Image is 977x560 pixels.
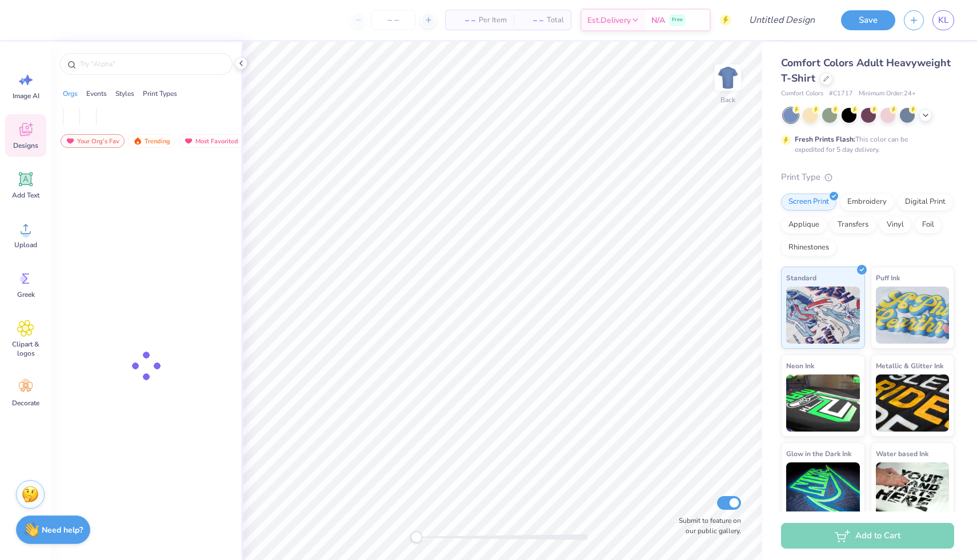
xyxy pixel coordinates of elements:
[14,240,37,249] span: Upload
[411,531,422,543] div: Accessibility label
[795,135,855,144] strong: Fresh Prints Flash:
[786,360,814,372] span: Neon Ink
[786,448,851,460] span: Glow in the Dark Ink
[915,216,942,233] div: Foil
[781,171,954,184] div: Print Type
[876,374,950,432] img: Metallic & Glitter Ink
[932,10,954,30] a: KL
[781,56,951,85] span: Comfort Colors Adult Heavyweight T-Shirt
[143,88,177,99] div: Print Types
[829,89,853,99] span: # C1717
[876,462,950,519] img: Water based Ink
[781,194,836,211] div: Screen Print
[371,10,415,30] input: – –
[876,360,943,372] span: Metallic & Glitter Ink
[42,525,83,535] strong: Need help?
[453,14,475,26] span: – –
[651,14,665,26] span: N/A
[841,10,895,30] button: Save
[740,9,824,31] input: Untitled Design
[115,88,134,99] div: Styles
[86,88,107,99] div: Events
[786,287,860,344] img: Standard
[520,14,543,26] span: – –
[12,398,39,408] span: Decorate
[672,515,741,536] label: Submit to feature on our public gallery.
[479,14,507,26] span: Per Item
[63,88,78,99] div: Orgs
[587,14,631,26] span: Est. Delivery
[7,340,45,358] span: Clipart & logos
[12,191,39,200] span: Add Text
[840,194,894,211] div: Embroidery
[898,194,953,211] div: Digital Print
[61,134,125,148] div: Your Org's Fav
[879,216,911,233] div: Vinyl
[179,134,243,148] div: Most Favorited
[795,134,935,155] div: This color can be expedited for 5 day delivery.
[547,14,564,26] span: Total
[128,134,175,148] div: Trending
[786,462,860,519] img: Glow in the Dark Ink
[830,216,876,233] div: Transfers
[938,14,948,27] span: KL
[786,272,816,284] span: Standard
[17,290,35,299] span: Greek
[781,89,823,99] span: Comfort Colors
[133,137,142,145] img: trending.gif
[13,141,38,150] span: Designs
[13,91,39,100] span: Image AI
[66,137,75,145] img: most_fav.gif
[859,89,916,99] span: Minimum Order: 24 +
[79,58,225,70] input: Try "Alpha"
[720,95,735,105] div: Back
[876,287,950,344] img: Puff Ink
[184,137,193,145] img: most_fav.gif
[716,66,739,89] img: Back
[786,374,860,432] img: Neon Ink
[672,16,683,24] span: Free
[781,216,827,233] div: Applique
[876,272,900,284] span: Puff Ink
[781,239,836,256] div: Rhinestones
[876,448,928,460] span: Water based Ink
